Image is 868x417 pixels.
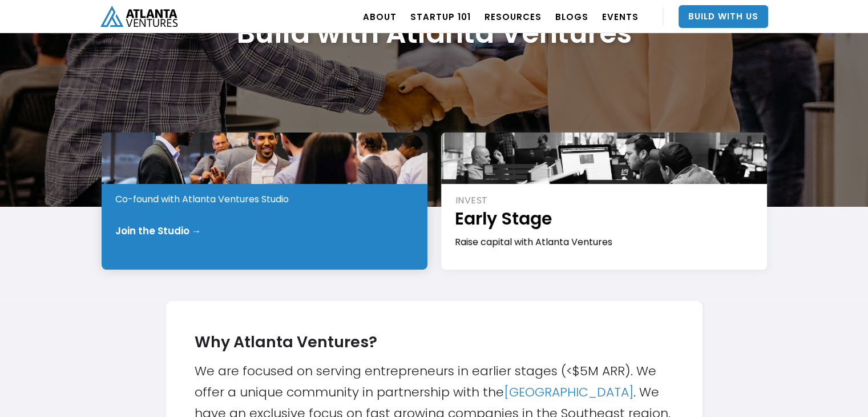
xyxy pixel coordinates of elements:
[237,15,632,50] h1: Build with Atlanta Ventures
[102,133,427,270] a: STARTPre-IdeaCo-found with Atlanta Ventures StudioJoin the Studio →
[602,1,639,33] a: EVENTS
[679,5,768,28] a: Build With Us
[504,383,633,401] a: [GEOGRAPHIC_DATA]
[115,164,415,187] h1: Pre-Idea
[195,331,377,352] strong: Why Atlanta Ventures?
[455,194,754,207] div: INVEST
[555,1,588,33] a: BLOGS
[485,1,542,33] a: RESOURCES
[441,133,767,270] a: INVESTEarly StageRaise capital with Atlanta Ventures
[455,236,754,248] div: Raise capital with Atlanta Ventures
[115,225,201,236] div: Join the Studio →
[363,1,397,33] a: ABOUT
[455,207,754,230] h1: Early Stage
[410,1,471,33] a: Startup 101
[115,193,415,206] div: Co-found with Atlanta Ventures Studio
